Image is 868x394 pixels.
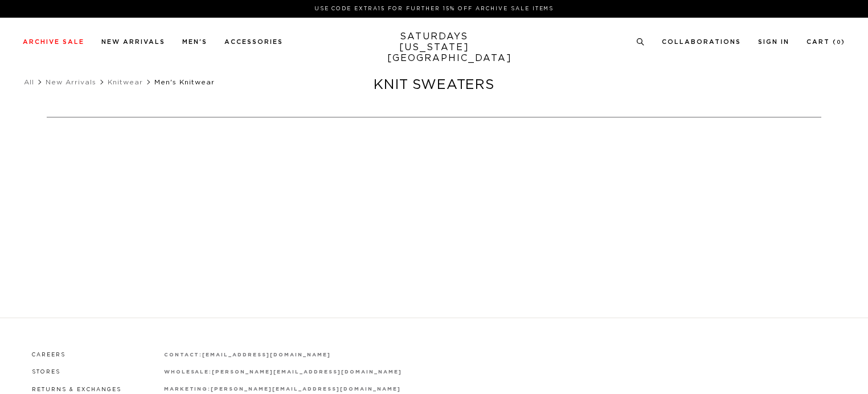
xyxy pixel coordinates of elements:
[211,387,400,392] a: [PERSON_NAME][EMAIL_ADDRESS][DOMAIN_NAME]
[32,387,121,392] a: Returns & Exchanges
[164,352,203,358] strong: contact:
[212,369,402,375] a: [PERSON_NAME][EMAIL_ADDRESS][DOMAIN_NAME]
[23,39,84,45] a: Archive Sale
[24,79,34,86] a: All
[202,352,330,358] a: [EMAIL_ADDRESS][DOMAIN_NAME]
[662,39,741,45] a: Collaborations
[32,352,65,358] a: Careers
[182,39,207,45] a: Men's
[224,39,283,45] a: Accessories
[101,39,165,45] a: New Arrivals
[164,387,211,392] strong: marketing:
[108,79,143,86] a: Knitwear
[806,39,845,45] a: Cart (0)
[154,79,215,86] span: Men's Knitwear
[164,369,212,375] strong: wholesale:
[758,39,789,45] a: Sign In
[837,40,841,45] small: 0
[46,79,96,86] a: New Arrivals
[32,369,60,375] a: Stores
[27,5,841,13] p: Use Code EXTRA15 for Further 15% Off Archive Sale Items
[387,31,481,64] a: SATURDAYS[US_STATE][GEOGRAPHIC_DATA]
